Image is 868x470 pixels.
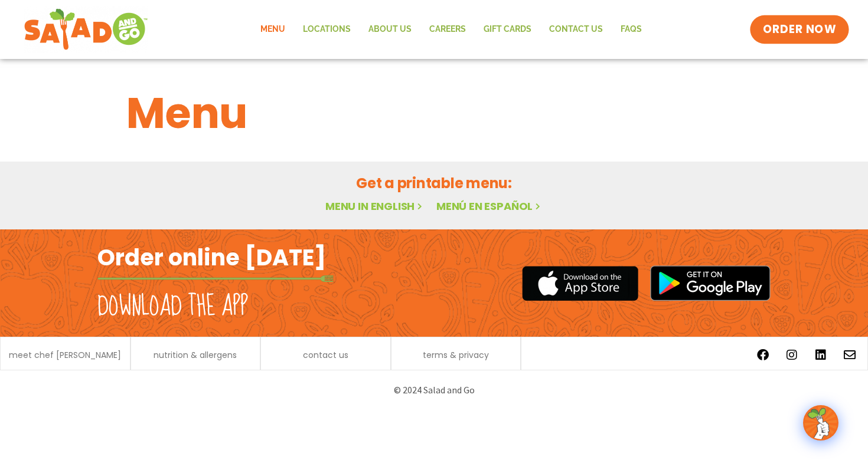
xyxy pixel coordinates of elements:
[423,351,489,359] a: terms & privacy
[103,382,765,398] p: © 2024 Salad and Go
[126,81,742,145] h1: Menu
[325,199,425,213] a: Menu in English
[475,16,540,43] a: GIFT CARDS
[154,351,237,359] a: nutrition & allergens
[97,275,334,282] img: fork
[9,351,121,359] a: meet chef [PERSON_NAME]
[540,16,612,43] a: Contact Us
[763,22,836,37] span: ORDER NOW
[360,16,420,43] a: About Us
[97,243,326,272] h2: Order online [DATE]
[436,199,543,213] a: Menú en español
[804,406,837,439] img: wpChatIcon
[97,290,248,323] h2: Download the app
[24,6,148,53] img: new-SAG-logo-768×292
[522,264,638,303] img: appstore
[294,16,360,43] a: Locations
[126,173,742,193] h2: Get a printable menu:
[252,16,294,43] a: Menu
[303,351,348,359] a: contact us
[252,16,651,43] nav: Menu
[750,15,849,44] a: ORDER NOW
[650,265,771,301] img: google_play
[612,16,651,43] a: FAQs
[420,16,475,43] a: Careers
